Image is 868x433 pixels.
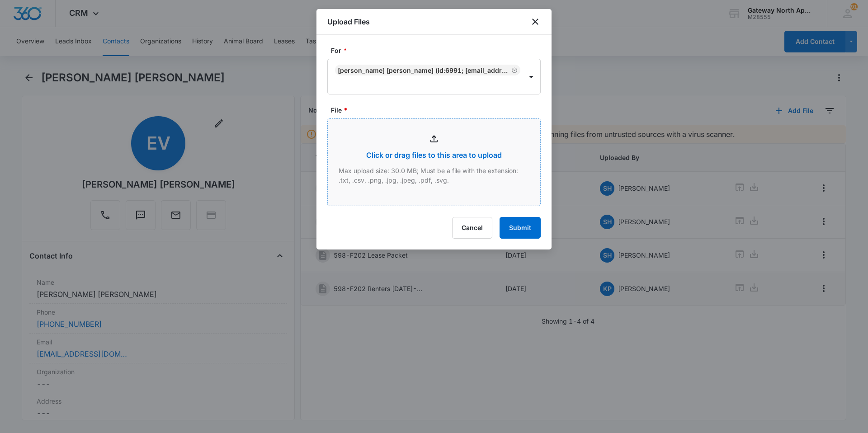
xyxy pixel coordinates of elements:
h1: Upload Files [327,16,370,27]
div: [PERSON_NAME] [PERSON_NAME] (ID:6991; [EMAIL_ADDRESS][DOMAIN_NAME]; 7202343197) [338,66,509,74]
div: Remove Erika Vibiana Garcia (ID:6991; vibiana04@icloud.com; 7202343197) [509,67,518,73]
button: Submit [500,217,541,239]
label: For [331,46,544,55]
button: close [530,16,541,27]
label: File [331,105,544,115]
button: Cancel [452,217,492,239]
